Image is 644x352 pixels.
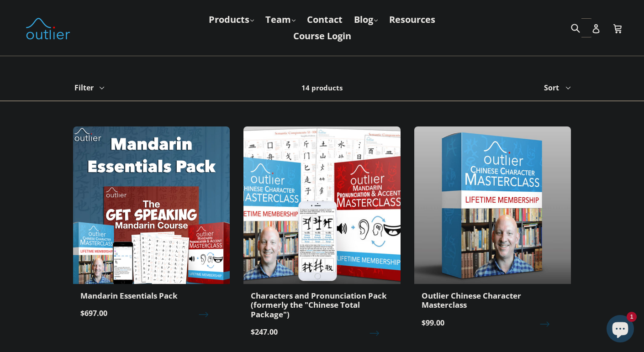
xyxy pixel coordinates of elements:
[422,291,564,310] div: Outlier Chinese Character Masterclass
[251,326,393,337] span: $247.00
[414,126,571,284] img: Outlier Chinese Character Masterclass Outlier Linguistics
[80,308,222,319] span: $697.00
[349,11,382,28] a: Blog
[25,15,71,41] img: Outlier Linguistics
[251,291,393,319] div: Characters and Pronunciation Pack (formerly the "Chinese Total Package")
[261,11,300,28] a: Team
[243,126,400,345] a: Characters and Pronunciation Pack (formerly the "Chinese Total Package") $247.00
[414,126,571,336] a: Outlier Chinese Character Masterclass $99.00
[604,315,637,345] inbox-online-store-chat: Shopify online store chat
[302,11,347,28] a: Contact
[289,28,356,44] a: Course Login
[569,18,594,37] input: Search
[73,126,230,326] a: Mandarin Essentials Pack $697.00
[73,126,230,284] img: Mandarin Essentials Pack
[422,317,564,328] span: $99.00
[385,11,440,28] a: Resources
[204,11,259,28] a: Products
[301,83,343,92] span: 14 products
[80,291,222,300] div: Mandarin Essentials Pack
[243,126,400,284] img: Chinese Total Package Outlier Linguistics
